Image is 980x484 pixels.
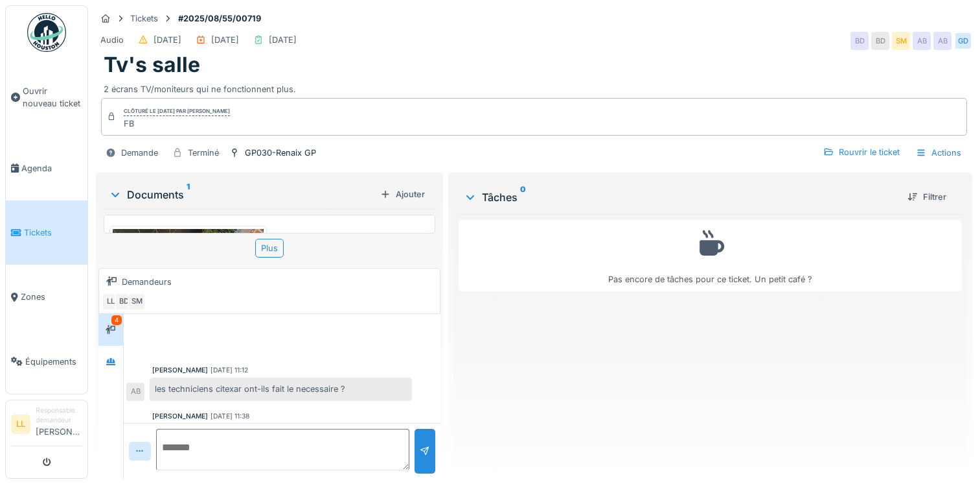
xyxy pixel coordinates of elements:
[150,378,412,400] div: les techniciens citexar ont-ils fait le necessaire ?
[6,59,87,136] a: Ouvrir nouveau ticket
[152,411,208,421] div: [PERSON_NAME]
[36,405,82,443] li: [PERSON_NAME]
[130,12,158,25] div: Tickets
[467,226,953,286] div: Pas encore de tâches pour ce ticket. Un petit café ?
[6,265,87,329] a: Zones
[6,136,87,200] a: Agenda
[173,12,266,25] strong: #2025/08/55/00719
[464,189,897,205] div: Tâches
[11,405,82,446] a: LL Responsable demandeur[PERSON_NAME]
[124,117,230,130] div: FB
[892,32,910,50] div: SM
[871,32,889,50] div: BD
[255,239,284,258] div: Plus
[113,229,264,431] img: ss738f1tvecswdtslbikivaar4yi
[188,147,219,159] div: Terminé
[211,34,239,46] div: [DATE]
[11,415,30,434] li: LL
[152,365,208,375] div: [PERSON_NAME]
[121,147,158,159] div: Demande
[913,32,931,50] div: AB
[21,291,82,303] span: Zones
[211,365,248,375] div: [DATE] 11:12
[126,383,144,401] div: AB
[24,226,82,239] span: Tickets
[211,411,249,421] div: [DATE] 11:38
[954,32,972,50] div: GD
[375,186,430,203] div: Ajouter
[128,293,146,311] div: SM
[6,330,87,394] a: Équipements
[245,147,316,159] div: GP030-Renaix GP
[6,200,87,265] a: Tickets
[102,293,120,311] div: LL
[902,188,952,206] div: Filtrer
[520,189,526,205] sup: 0
[36,405,82,426] div: Responsable demandeur
[187,187,190,202] sup: 1
[109,187,375,202] div: Documents
[933,32,952,50] div: AB
[910,143,967,162] div: Actions
[100,34,124,46] div: Audio
[23,85,82,110] span: Ouvrir nouveau ticket
[111,315,122,325] div: 4
[269,34,297,46] div: [DATE]
[122,276,172,288] div: Demandeurs
[104,53,200,77] h1: Tv's salle
[124,107,230,116] div: Clôturé le [DATE] par [PERSON_NAME]
[818,143,905,161] div: Rouvrir le ticket
[27,13,66,52] img: Badge_color-CXgf-gQk.svg
[25,356,82,368] span: Équipements
[850,32,869,50] div: BD
[104,78,964,95] div: 2 écrans TV/moniteurs qui ne fonctionnent plus.
[21,162,82,175] span: Agenda
[115,293,133,311] div: BD
[154,34,181,46] div: [DATE]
